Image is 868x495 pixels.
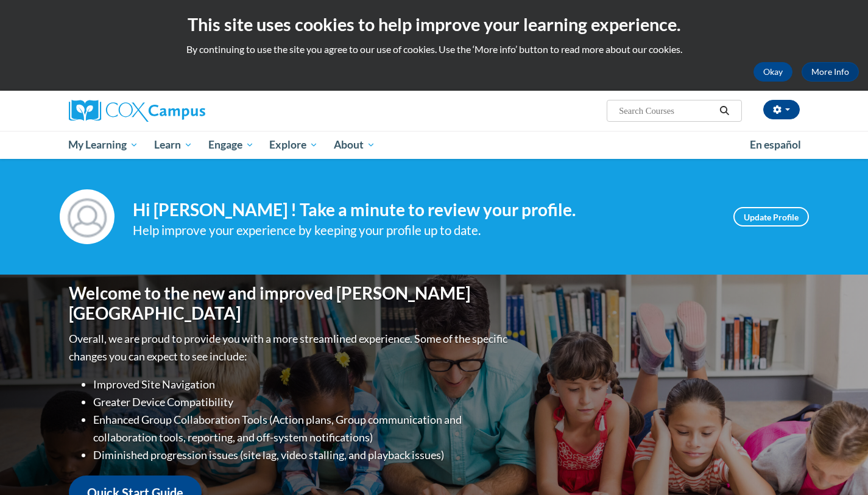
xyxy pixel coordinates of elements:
[9,43,859,56] p: By continuing to use the site you agree to our use of cookies. Use the ‘More info’ button to read...
[69,100,205,122] img: Cox Campus
[69,283,510,324] h1: Welcome to the new and improved [PERSON_NAME][GEOGRAPHIC_DATA]
[133,220,715,240] div: Help improve your experience by keeping your profile up to date.
[326,131,383,159] a: About
[60,189,115,244] img: Profile Image
[334,138,375,152] span: About
[733,207,809,226] a: Update Profile
[9,12,859,37] h2: This site uses cookies to help improve your learning experience.
[69,100,300,122] a: Cox Campus
[93,411,510,446] li: Enhanced Group Collaboration Tools (Action plans, Group communication and collaboration tools, re...
[819,446,858,485] iframe: Button to launch messaging window
[93,446,510,464] li: Diminished progression issues (site lag, video stalling, and playback issues)
[208,138,254,152] span: Engage
[742,132,809,158] a: En español
[51,131,818,159] div: Main menu
[93,393,510,411] li: Greater Device Compatibility
[69,330,510,365] p: Overall, we are proud to provide you with a more streamlined experience. Some of the specific cha...
[269,138,318,152] span: Explore
[68,138,138,152] span: My Learning
[133,200,715,220] h4: Hi [PERSON_NAME] ! Take a minute to review your profile.
[715,104,733,118] button: Search
[261,131,326,159] a: Explore
[154,138,192,152] span: Learn
[753,62,792,82] button: Okay
[750,138,801,151] span: En español
[763,100,800,119] button: Account Settings
[93,376,510,393] li: Improved Site Navigation
[200,131,262,159] a: Engage
[618,104,715,118] input: Search Courses
[61,131,147,159] a: My Learning
[802,62,859,82] a: More Info
[146,131,200,159] a: Learn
